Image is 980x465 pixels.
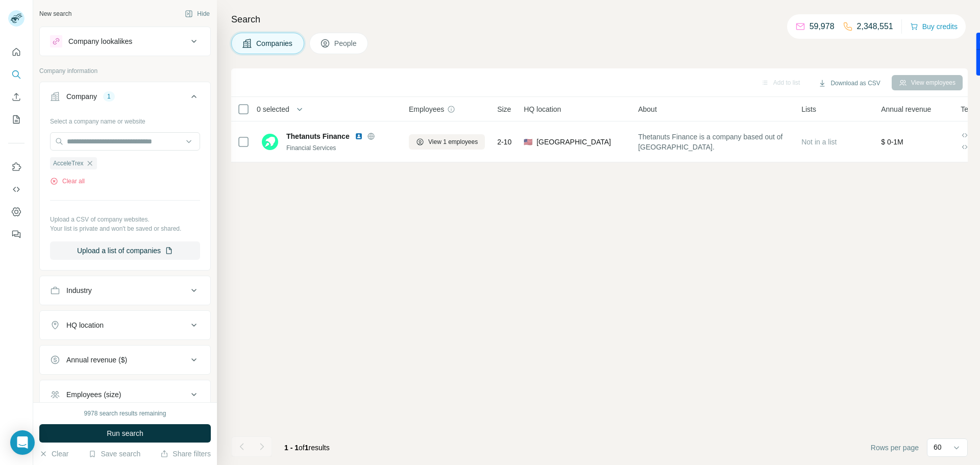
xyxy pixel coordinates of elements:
button: Company1 [40,84,210,113]
span: AcceleTrex [53,159,84,168]
p: Your list is private and won't be saved or shared. [50,224,200,233]
button: Buy credits [910,19,958,34]
button: My lists [8,110,24,129]
span: $ 0-1M [881,138,903,146]
span: Size [497,104,511,114]
span: Rows per page [871,443,919,453]
p: Company information [39,66,211,76]
img: Logo of Thetanuts Finance [262,134,278,150]
button: Industry [40,278,210,303]
button: Clear all [50,177,85,186]
div: New search [39,9,71,18]
button: Save search [88,449,140,459]
button: Search [8,65,24,84]
span: Lists [801,104,816,114]
button: Share filters [160,449,211,459]
div: Company [66,91,97,102]
button: Company lookalikes [40,29,210,54]
span: Thetanuts Finance is a company based out of [GEOGRAPHIC_DATA]. [638,132,789,152]
img: LinkedIn logo [355,132,363,140]
button: Use Surfe on LinkedIn [8,158,24,176]
button: Hide [178,6,217,21]
span: 1 [305,444,309,452]
button: Download as CSV [811,76,887,91]
div: Annual revenue ($) [66,355,127,365]
div: Select a company name or website [50,113,200,126]
span: Annual revenue [881,104,931,114]
p: 60 [934,442,942,452]
span: People [334,38,358,48]
span: results [284,444,330,452]
h4: Search [231,12,968,27]
button: Clear [39,449,68,459]
span: [GEOGRAPHIC_DATA] [536,137,611,147]
span: Companies [256,38,293,48]
button: Annual revenue ($) [40,348,210,372]
span: HQ location [524,104,561,114]
button: Employees (size) [40,382,210,407]
p: 2,348,551 [857,20,893,33]
div: Company lookalikes [68,36,132,46]
div: Industry [66,285,92,296]
span: Not in a list [801,138,837,146]
button: View 1 employees [409,134,485,150]
span: 2-10 [497,137,511,147]
div: HQ location [66,320,104,330]
span: 🇺🇸 [524,137,532,147]
div: 1 [103,92,115,101]
p: Upload a CSV of company websites. [50,215,200,224]
span: of [299,444,305,452]
button: Feedback [8,225,24,243]
span: About [638,104,657,114]
div: Open Intercom Messenger [10,430,35,455]
button: Upload a list of companies [50,241,200,260]
button: Dashboard [8,203,24,221]
div: 9978 search results remaining [84,409,166,418]
span: View 1 employees [428,137,478,146]
button: Run search [39,424,211,443]
button: Enrich CSV [8,88,24,106]
span: Employees [409,104,444,114]
span: 1 - 1 [284,444,299,452]
button: Quick start [8,43,24,61]
span: Thetanuts Finance [286,131,350,141]
span: 0 selected [257,104,289,114]
p: 59,978 [810,20,835,33]
button: Use Surfe API [8,180,24,199]
div: Financial Services [286,143,397,153]
span: Run search [107,428,143,438]
button: HQ location [40,313,210,337]
div: Employees (size) [66,389,121,400]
